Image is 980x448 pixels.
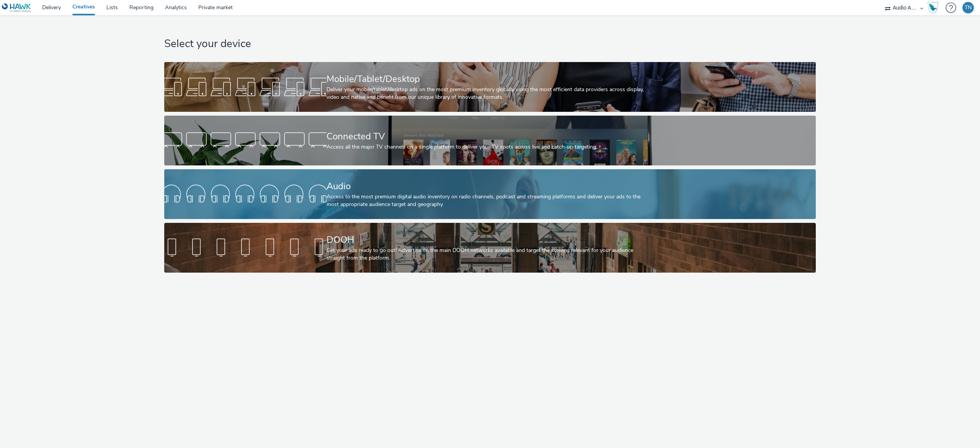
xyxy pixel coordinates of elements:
img: Hawk Academy [927,2,939,14]
img: undefined Logo [2,3,31,13]
div: Access to the most premium digital audio inventory on radio channels, podcast and streaming platf... [327,193,651,209]
h1: Select your device [164,37,816,51]
div: Deliver your mobile/tablet/desktop ads on the most premium inventory globally using the most effi... [327,86,651,101]
a: DOOHGet your ads ready to go out! Advertise on the main DOOH networks available and target the sc... [164,223,816,273]
a: Connected TVAccess all the major TV channels on a single platform to deliver your TV spots across... [164,116,816,165]
a: Hawk Academy [927,2,942,14]
div: DOOH [327,233,651,247]
div: Get your ads ready to go out! Advertise on the main DOOH networks available and target the screen... [327,247,651,262]
div: Mobile/Tablet/Desktop [327,72,651,86]
a: Mobile/Tablet/DesktopDeliver your mobile/tablet/desktop ads on the most premium inventory globall... [164,62,816,112]
div: Connected TV [327,130,651,143]
div: Access all the major TV channels on a single platform to deliver your TV spots across live and ca... [327,143,651,151]
div: TN [965,2,972,13]
div: Audio [327,180,651,193]
a: AudioAccess to the most premium digital audio inventory on radio channels, podcast and streaming ... [164,169,816,219]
